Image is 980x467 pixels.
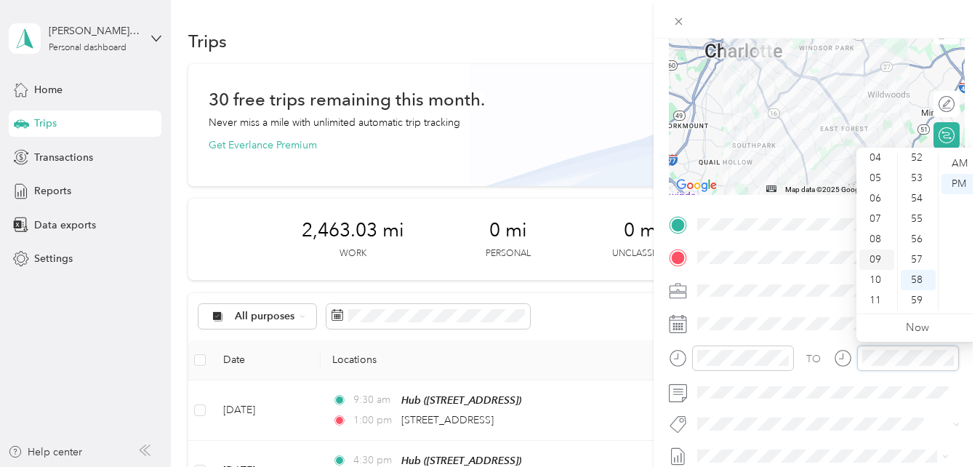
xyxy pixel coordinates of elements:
[901,148,936,168] div: 52
[901,290,936,311] div: 59
[901,188,936,209] div: 54
[806,351,821,367] div: TO
[941,153,976,174] div: AM
[899,386,980,467] iframe: Everlance-gr Chat Button Frame
[941,174,976,194] div: PM
[859,250,894,270] div: 09
[859,148,894,168] div: 04
[901,250,936,270] div: 57
[859,168,894,188] div: 05
[906,321,929,335] a: Now
[859,229,894,250] div: 08
[901,209,936,229] div: 55
[672,176,720,195] a: Open this area in Google Maps (opens a new window)
[785,185,864,193] span: Map data ©2025 Google
[901,270,936,290] div: 58
[859,270,894,290] div: 10
[859,290,894,311] div: 11
[859,209,894,229] div: 07
[672,176,720,195] img: Google
[766,185,776,192] button: Keyboard shortcuts
[901,229,936,250] div: 56
[901,168,936,188] div: 53
[859,188,894,209] div: 06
